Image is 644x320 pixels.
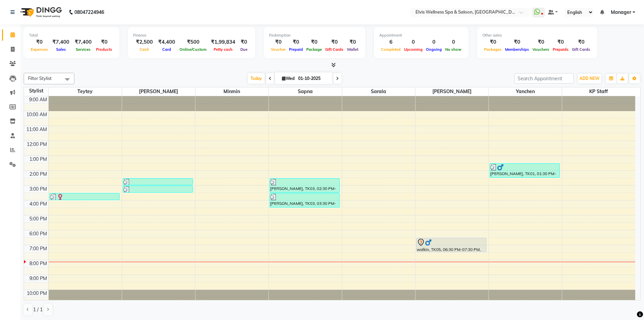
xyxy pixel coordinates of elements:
[28,200,48,208] div: 4:00 PM
[29,33,114,38] div: Total
[238,38,250,46] div: ₹0
[424,38,444,46] div: 0
[178,47,208,52] span: Online/Custom
[570,38,592,46] div: ₹0
[482,33,592,38] div: Other sales
[50,193,120,200] div: [PERSON_NAME], TK02, 03:30 PM-04:00 PM, L’Oréal / Kérastase Wash - Hair Wash & BlastDry
[270,178,340,192] div: [PERSON_NAME], TK03, 02:30 PM-03:30 PM, Hands & Feet Men - Premium Pedicure
[29,38,50,46] div: ₹0
[551,38,570,46] div: ₹0
[123,186,193,192] div: [PERSON_NAME][GEOGRAPHIC_DATA], 03:00 PM-03:30 PM, [PERSON_NAME]
[402,47,424,52] span: Upcoming
[415,87,488,96] span: [PERSON_NAME]
[402,38,424,46] div: 0
[515,73,574,84] input: Search Appointment
[28,96,48,103] div: 9:00 AM
[578,74,601,83] button: ADD NEW
[25,141,48,148] div: 12:00 PM
[296,73,330,84] input: 2025-10-01
[25,290,48,297] div: 10:00 PM
[28,260,48,267] div: 8:00 PM
[342,87,415,96] span: Sarala
[416,238,486,252] div: walkin, TK05, 06:30 PM-07:30 PM, Massage - Foot Massage (60 Min)
[54,47,68,52] span: Sales
[379,33,463,38] div: Appointment
[444,38,463,46] div: 0
[161,47,173,52] span: Card
[122,87,195,96] span: [PERSON_NAME]
[28,230,48,237] div: 6:00 PM
[345,47,360,52] span: Wallet
[133,38,156,46] div: ₹2,500
[579,76,599,81] span: ADD NEW
[74,47,92,52] span: Services
[24,87,48,94] div: Stylist
[489,87,562,96] span: Yanchen
[178,38,208,46] div: ₹500
[305,38,324,46] div: ₹0
[133,33,250,38] div: Finance
[482,38,503,46] div: ₹0
[156,38,178,46] div: ₹4,400
[28,156,48,163] div: 1:00 PM
[280,76,296,81] span: Wed
[72,38,94,46] div: ₹7,400
[324,38,345,46] div: ₹0
[269,33,360,38] div: Redemption
[94,47,114,52] span: Products
[208,38,238,46] div: ₹1,99,834
[28,245,48,252] div: 7:00 PM
[33,306,43,313] span: 1 / 1
[239,47,249,52] span: Due
[269,47,287,52] span: Voucher
[74,3,104,22] b: 08047224946
[25,111,48,118] div: 10:00 AM
[345,38,360,46] div: ₹0
[562,87,636,96] span: KP Staff
[482,47,503,52] span: Packages
[503,47,531,52] span: Memberships
[28,186,48,193] div: 3:00 PM
[611,9,631,16] span: Manager
[28,76,52,81] span: Filter Stylist
[17,3,64,22] img: logo
[94,38,114,46] div: ₹0
[379,47,402,52] span: Completed
[305,47,324,52] span: Package
[424,47,444,52] span: Ongoing
[551,47,570,52] span: Prepaids
[324,47,345,52] span: Gift Cards
[444,47,463,52] span: No show
[503,38,531,46] div: ₹0
[248,73,265,84] span: Today
[287,38,305,46] div: ₹0
[28,215,48,222] div: 5:00 PM
[195,87,268,96] span: Minmin
[379,38,402,46] div: 6
[570,47,592,52] span: Gift Cards
[49,87,122,96] span: Teytey
[123,178,193,185] div: [PERSON_NAME][GEOGRAPHIC_DATA], 02:30 PM-03:00 PM, Hair Cut - [DEMOGRAPHIC_DATA]
[28,171,48,178] div: 2:00 PM
[269,38,287,46] div: ₹0
[25,126,48,133] div: 11:00 AM
[490,164,560,177] div: [PERSON_NAME], TK01, 01:30 PM-02:30 PM, Massage - Swedish Massage (60 Min)
[50,38,72,46] div: ₹7,400
[531,38,551,46] div: ₹0
[138,47,151,52] span: Cash
[28,275,48,282] div: 9:00 PM
[287,47,305,52] span: Prepaid
[270,193,340,207] div: [PERSON_NAME], TK03, 03:30 PM-04:30 PM, Facial - Clarifying Facial
[531,47,551,52] span: Vouchers
[212,47,234,52] span: Petty cash
[269,87,342,96] span: Sapna
[29,47,50,52] span: Expenses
